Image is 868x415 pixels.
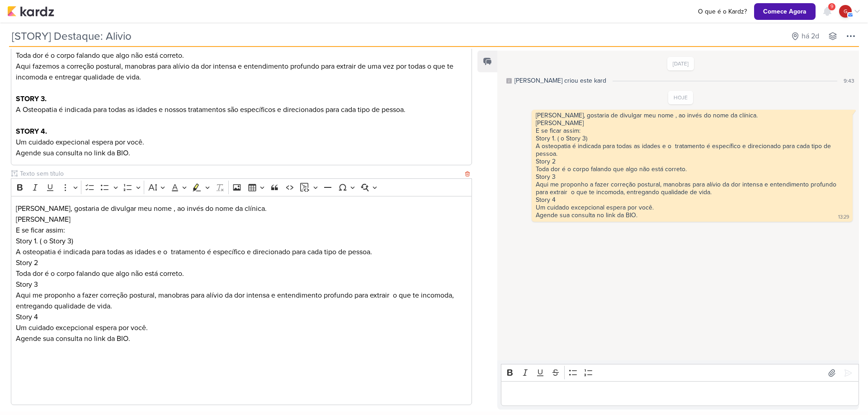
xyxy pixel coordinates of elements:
[16,203,467,214] p: [PERSON_NAME], gostaria de divulgar meu nome , ao invés do nome da clínica.
[536,135,849,142] div: Story 1. ( o Story 3)
[16,137,467,148] p: Um cuidado expecional espera por você.
[536,173,849,181] div: Story 3
[536,211,637,219] div: Agende sua consulta no link da BIO.
[16,50,467,61] p: Toda dor é o corpo falando que algo não está correto.
[16,214,467,225] p: [PERSON_NAME]
[536,127,849,135] div: E se ficar assim:
[16,333,467,344] p: Agende sua consulta no link da BIO.
[11,178,472,196] div: Editor toolbar
[844,7,848,15] p: g
[7,6,54,17] img: kardz.app
[16,247,467,257] p: A osteopatia é indicada para todas as idades e o tratamento é específico e direcionado para cada ...
[838,214,849,221] div: 13:29
[536,196,849,204] div: Story 4
[16,290,467,312] p: Aqui me proponho a fazer correção postural, manobras para alívio da dor intensa e entendimento pr...
[787,28,823,44] button: há 2d
[18,169,463,178] input: Texto sem título
[16,279,467,290] p: Story 3
[802,31,819,42] div: há 2d
[694,7,750,16] a: O que é o Kardz?
[536,112,849,119] div: [PERSON_NAME], gostaria de divulgar meu nome , ao invés do nome da clínica.
[536,165,849,173] div: Toda dor é o corpo falando que algo não está correto.
[830,3,833,10] span: 9
[514,76,606,85] div: [PERSON_NAME] criou este kard
[16,257,467,268] p: Story 2
[16,61,467,83] p: Aqui fazemos a correção postural, manobras para alívio da dor intensa e entendimento profundo par...
[16,322,467,333] p: Um cuidado excepcional espera por você.
[536,181,849,196] div: Aqui me proponho a fazer correção postural, manobras para alívio da dor intensa e entendimento pr...
[11,196,472,405] div: Editor editing area: main
[16,148,467,159] p: Agende sua consulta no link da BIO.
[536,119,849,127] div: [PERSON_NAME]
[16,225,467,236] p: E se ficar assim:
[501,381,859,406] div: Editor editing area: main
[16,236,467,247] p: Story 1. ( o Story 3)
[839,5,852,18] div: giselyrlfreitas@gmail.com
[16,312,467,322] p: Story 4
[16,127,47,136] strong: STORY 4.
[536,204,849,211] div: Um cuidado excepcional espera por você.
[536,158,849,165] div: Story 2
[16,104,467,115] p: A Osteopatia é indicada para todas as idades e nossos tratamentos são específicos e direcionados ...
[501,364,859,382] div: Editor toolbar
[16,94,47,103] strong: STORY 3.
[16,268,467,279] p: Toda dor é o corpo falando que algo não está correto.
[754,3,816,20] button: Comece Agora
[844,77,854,85] div: 9:43
[9,28,785,44] input: Kard Sem Título
[536,142,849,158] div: A osteopatia é indicada para todas as idades e o tratamento é específico e direcionado para cada ...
